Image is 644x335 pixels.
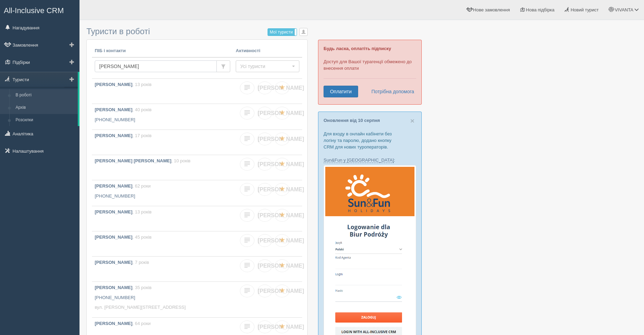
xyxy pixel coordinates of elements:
span: VIVANTA [615,7,633,12]
b: [PERSON_NAME] [95,82,132,87]
span: , 35 років [132,285,151,290]
span: Новий турист [571,7,599,12]
p: : [324,157,416,163]
a: Оновлення від 10 серпня [324,118,380,123]
a: [PERSON_NAME], 62 роки [PHONE_NUMBER] [92,180,233,206]
a: Розсилки [12,114,78,126]
b: [PERSON_NAME] [95,183,132,189]
p: [PHONE_NUMBER] [95,117,230,123]
span: [PERSON_NAME] [258,110,304,116]
span: Усі туристи [240,63,290,70]
a: Потрібна допомога [367,86,414,97]
a: [PERSON_NAME], 13 років [92,79,233,104]
a: [PERSON_NAME], 35 років [PHONE_NUMBER] вул. [PERSON_NAME][STREET_ADDRESS] [92,282,233,317]
span: [PERSON_NAME] [258,186,304,192]
a: [PERSON_NAME] [258,320,272,333]
span: , 40 років [132,107,151,112]
span: , 17 років [132,133,151,138]
span: , 62 роки [132,183,151,189]
b: [PERSON_NAME] [PERSON_NAME] [95,158,171,163]
span: Нова підбірка [526,7,555,12]
p: [PHONE_NUMBER] [95,193,230,200]
p: вул. [PERSON_NAME][STREET_ADDRESS] [95,304,230,311]
th: Активності [233,45,302,57]
span: Нове замовлення [473,7,510,12]
button: Усі туристи [236,60,299,72]
span: [PERSON_NAME] [258,263,304,269]
span: [PERSON_NAME] [258,288,304,294]
span: , 64 роки [132,321,151,326]
input: Пошук за ПІБ, паспортом або контактами [95,60,217,72]
b: [PERSON_NAME] [95,107,132,112]
a: [PERSON_NAME] [258,183,272,196]
a: [PERSON_NAME] [258,107,272,119]
a: [PERSON_NAME] [258,285,272,297]
b: [PERSON_NAME] [95,321,132,326]
a: [PERSON_NAME], 13 років [92,206,233,231]
a: [PERSON_NAME], 17 років [92,130,233,155]
label: Мої туристи [268,29,297,36]
span: , 45 років [132,234,151,240]
span: [PERSON_NAME] [258,212,304,218]
a: [PERSON_NAME], 7 років [92,257,233,281]
a: [PERSON_NAME] [258,259,272,272]
div: Доступ для Вашої турагенції обмежено до внесення оплати [318,40,422,105]
span: Туристи в роботі [86,27,150,36]
a: В роботі [12,89,78,102]
b: [PERSON_NAME] [95,260,132,265]
a: [PERSON_NAME] [258,133,272,145]
a: Архів [12,102,78,114]
a: [PERSON_NAME] [258,209,272,222]
a: [PERSON_NAME] [258,158,272,171]
b: [PERSON_NAME] [95,209,132,214]
span: , 10 років [171,158,190,163]
span: [PERSON_NAME] [258,324,304,330]
p: Для входу в онлайн кабінети без логіну та паролю, додано кнопку CRM для нових туроператорів. [324,131,416,150]
b: [PERSON_NAME] [95,285,132,290]
span: × [410,117,414,125]
span: , 13 років [132,209,151,214]
a: [PERSON_NAME], 45 років [92,231,233,256]
span: All-Inclusive CRM [4,6,64,15]
a: Оплатити [324,86,358,97]
a: Sun&Fun у [GEOGRAPHIC_DATA] [324,157,394,163]
b: [PERSON_NAME] [95,234,132,240]
span: , 13 років [132,82,151,87]
a: [PERSON_NAME] [258,234,272,247]
th: ПІБ і контакти [92,45,233,57]
button: Close [410,117,414,124]
a: All-Inclusive CRM [0,0,79,19]
p: [PHONE_NUMBER] [95,295,230,301]
span: [PERSON_NAME] [258,161,304,167]
a: [PERSON_NAME], 40 років [PHONE_NUMBER] [92,104,233,130]
a: [PERSON_NAME] [258,82,272,94]
span: [PERSON_NAME] [258,85,304,91]
span: [PERSON_NAME] [258,136,304,142]
b: Будь ласка, оплатіть підписку [324,46,391,51]
a: [PERSON_NAME] [PERSON_NAME], 10 років [92,155,233,180]
b: [PERSON_NAME] [95,133,132,138]
span: , 7 років [132,260,149,265]
span: [PERSON_NAME] [258,238,304,243]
